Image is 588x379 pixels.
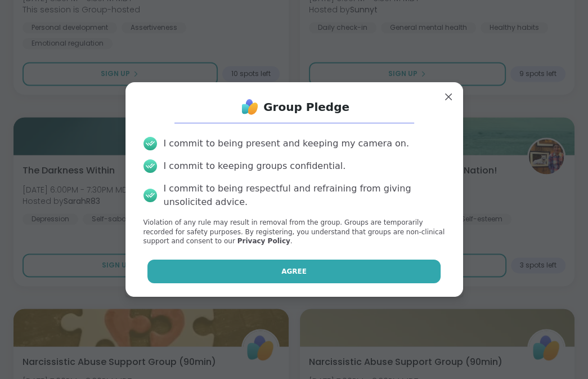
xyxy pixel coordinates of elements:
div: I commit to being present and keeping my camera on. [164,137,409,150]
button: Agree [147,260,441,283]
a: Privacy Policy [237,237,290,245]
p: Violation of any rule may result in removal from the group. Groups are temporarily recorded for s... [143,218,445,246]
h1: Group Pledge [263,99,349,115]
span: Agree [281,266,307,277]
div: I commit to being respectful and refraining from giving unsolicited advice. [164,182,445,209]
div: I commit to keeping groups confidential. [164,159,346,173]
img: ShareWell Logo [239,96,261,118]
